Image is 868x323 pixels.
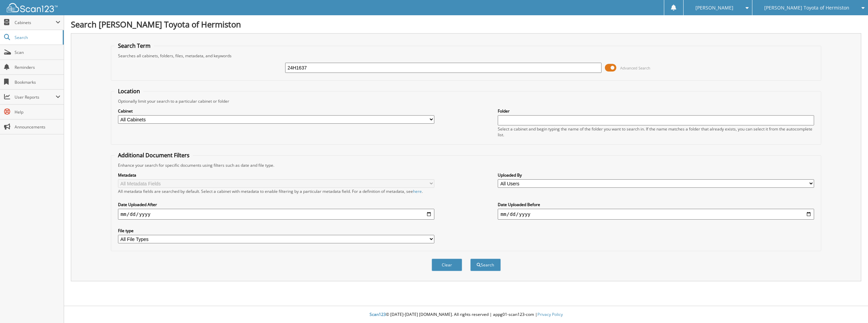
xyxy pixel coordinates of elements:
[118,172,434,178] label: Metadata
[15,35,59,40] span: Search
[115,152,193,159] legend: Additional Document Filters
[118,228,434,234] label: File type
[498,126,814,138] div: Select a cabinet and begin typing the name of the folder you want to search in. If the name match...
[115,98,818,104] div: Optionally limit your search to a particular cabinet or folder
[498,108,814,114] label: Folder
[115,53,818,59] div: Searches all cabinets, folders, files, metadata, and keywords
[118,202,434,207] label: Date Uploaded After
[15,109,60,115] span: Help
[115,87,143,95] legend: Location
[498,172,814,178] label: Uploaded By
[118,209,434,220] input: start
[115,162,818,168] div: Enhance your search for specific documents using filters such as date and file type.
[71,19,861,30] h1: Search [PERSON_NAME] Toyota of Hermiston
[15,94,56,100] span: User Reports
[470,259,501,271] button: Search
[15,64,60,70] span: Reminders
[64,306,868,323] div: © [DATE]-[DATE] [DOMAIN_NAME]. All rights reserved | appg01-scan123-com |
[537,311,563,317] a: Privacy Policy
[115,42,154,49] legend: Search Term
[7,3,58,12] img: scan123-logo-white.svg
[413,188,422,194] a: here
[370,311,386,317] span: Scan123
[15,20,56,25] span: Cabinets
[498,202,814,207] label: Date Uploaded Before
[15,79,60,85] span: Bookmarks
[15,49,60,55] span: Scan
[620,65,650,70] span: Advanced Search
[498,209,814,220] input: end
[118,188,434,194] div: All metadata fields are searched by default. Select a cabinet with metadata to enable filtering b...
[764,6,849,10] span: [PERSON_NAME] Toyota of Hermiston
[834,290,868,323] iframe: Chat Widget
[432,259,462,271] button: Clear
[695,6,733,10] span: [PERSON_NAME]
[15,124,60,130] span: Announcements
[118,108,434,114] label: Cabinet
